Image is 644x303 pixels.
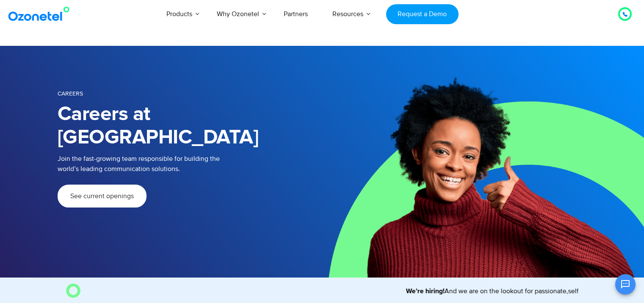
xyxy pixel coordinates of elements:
[615,274,636,295] button: Open chat
[70,193,134,199] span: See current openings
[58,185,146,208] a: See current openings
[84,286,578,296] marquee: And we are on the lookout for passionate,self-driven, hardworking team members to join us. Come, ...
[58,103,322,149] h1: Careers at [GEOGRAPHIC_DATA]
[58,154,310,174] p: Join the fast-growing team responsible for building the world’s leading communication solutions.
[66,283,80,298] img: O Image
[58,90,83,97] span: Careers
[386,4,459,24] a: Request a Demo
[399,288,437,295] strong: We’re hiring!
